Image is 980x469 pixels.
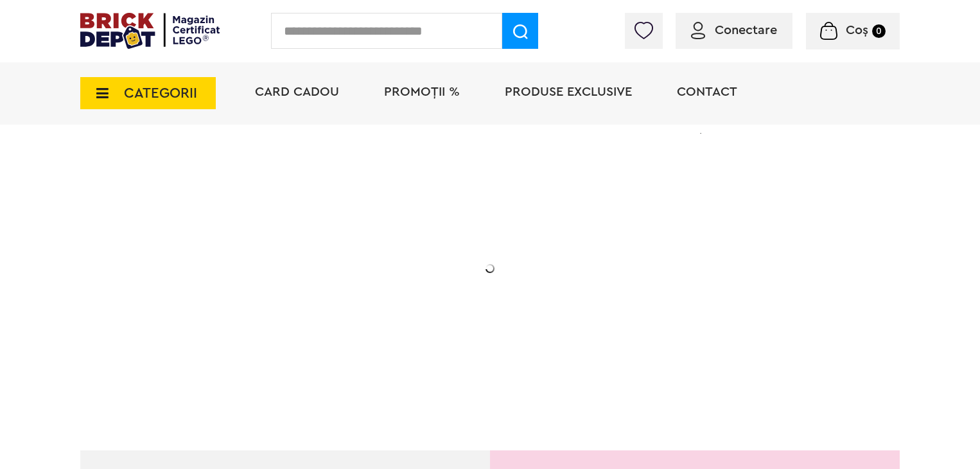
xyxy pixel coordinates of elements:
[124,86,197,100] span: CATEGORII
[171,195,428,241] h1: Cadou VIP 40772
[715,24,777,37] span: Conectare
[677,85,737,98] a: Contact
[171,254,428,308] h2: Seria de sărbători: Fantomă luminoasă. Promoția este valabilă în perioada [DATE] - [DATE].
[846,24,868,37] span: Coș
[505,85,632,98] a: Produse exclusive
[171,337,428,353] div: Află detalii
[255,85,339,98] a: Card Cadou
[872,24,886,38] small: 0
[384,85,460,98] a: PROMOȚII %
[691,24,777,37] a: Conectare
